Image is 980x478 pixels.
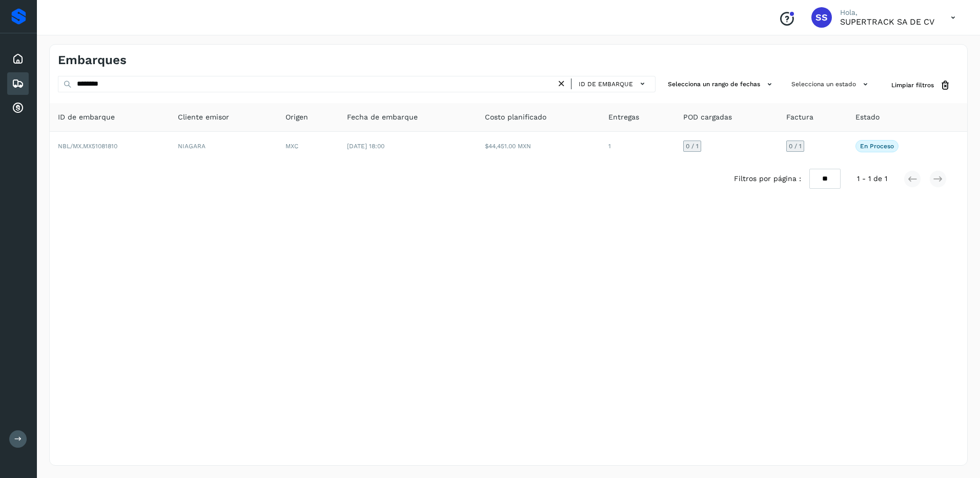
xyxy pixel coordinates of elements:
span: NBL/MX.MX51081810 [58,143,117,150]
span: 0 / 1 [686,143,699,149]
span: ID de embarque [58,112,115,123]
span: Estado [855,112,880,123]
div: Embarques [7,72,29,95]
span: Limpiar filtros [891,81,934,90]
td: $44,451.00 MXN [477,132,600,161]
span: Fecha de embarque [347,112,418,123]
p: Hola, [840,8,934,17]
td: 1 [600,132,675,161]
button: ID de embarque [576,76,651,91]
span: ID de embarque [579,79,633,89]
button: Selecciona un rango de fechas [664,76,779,93]
span: POD cargadas [683,112,732,123]
button: Selecciona un estado [787,76,875,93]
p: En proceso [860,143,894,150]
span: Filtros por página : [734,173,801,184]
span: Entregas [608,112,639,123]
span: Origen [285,112,308,123]
span: 0 / 1 [789,143,802,149]
div: Inicio [7,48,29,70]
p: SUPERTRACK SA DE CV [840,17,934,27]
span: [DATE] 18:00 [347,143,384,150]
span: Costo planificado [485,112,546,123]
td: NIAGARA [170,132,277,161]
h4: Embarques [58,53,127,68]
div: Cuentas por cobrar [7,97,29,120]
button: Limpiar filtros [883,76,959,95]
span: Cliente emisor [178,112,229,123]
span: Factura [786,112,813,123]
span: 1 - 1 de 1 [857,173,887,184]
td: MXC [277,132,339,161]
